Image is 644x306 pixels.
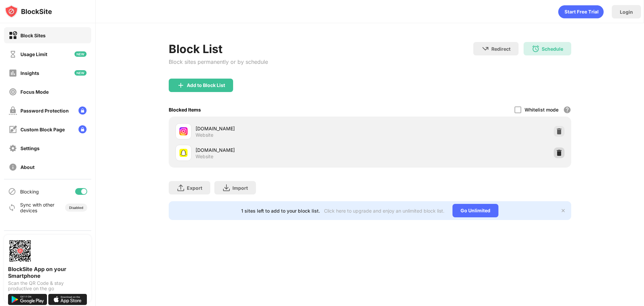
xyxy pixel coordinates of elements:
div: Insights [20,70,39,76]
div: About [20,164,35,170]
img: lock-menu.svg [78,106,87,115]
div: BlockSite App on your Smartphone [8,266,87,279]
div: Block sites permanently or by schedule [169,58,268,65]
img: time-usage-off.svg [9,50,17,58]
img: options-page-qr-code.png [8,239,32,263]
div: Blocked Items [169,107,201,113]
img: lock-menu.svg [78,125,87,133]
img: x-button.svg [560,208,566,213]
img: new-icon.svg [74,70,87,76]
img: logo-blocksite.svg [5,5,52,18]
div: Export [187,185,202,191]
img: focus-off.svg [9,88,17,96]
div: Usage Limit [20,51,47,57]
img: download-on-the-app-store.svg [48,294,87,305]
div: Password Protection [20,108,69,114]
img: password-protection-off.svg [9,106,17,115]
div: Redirect [491,46,511,52]
div: Click here to upgrade and enjoy an unlimited block list. [324,208,444,214]
div: Whitelist mode [525,107,558,113]
div: Scan the QR Code & stay productive on the go [8,280,87,291]
div: Sync with other devices [20,202,55,213]
img: block-on.svg [9,31,17,40]
div: Add to Block List [187,83,225,88]
div: Disabled [69,206,83,210]
div: [DOMAIN_NAME] [196,146,370,154]
div: Login [620,9,633,15]
img: customize-block-page-off.svg [9,125,17,134]
img: favicons [179,149,187,157]
div: Custom Block Page [20,127,65,132]
img: blocking-icon.svg [8,187,16,195]
div: Block List [169,42,268,56]
div: Import [232,185,248,191]
img: settings-off.svg [9,144,17,152]
div: Block Sites [20,33,46,38]
div: Website [196,154,213,160]
img: get-it-on-google-play.svg [8,294,47,305]
div: Focus Mode [20,89,49,95]
div: Website [196,132,213,138]
div: Settings [20,145,40,151]
div: Blocking [20,189,39,194]
img: favicons [179,127,187,135]
img: sync-icon.svg [8,204,16,212]
img: about-off.svg [9,163,17,171]
div: Schedule [542,46,563,52]
div: 1 sites left to add to your block list. [241,208,320,214]
img: insights-off.svg [9,69,17,77]
img: new-icon.svg [74,51,87,57]
div: [DOMAIN_NAME] [196,125,370,132]
div: animation [558,5,604,18]
div: Go Unlimited [452,204,498,217]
